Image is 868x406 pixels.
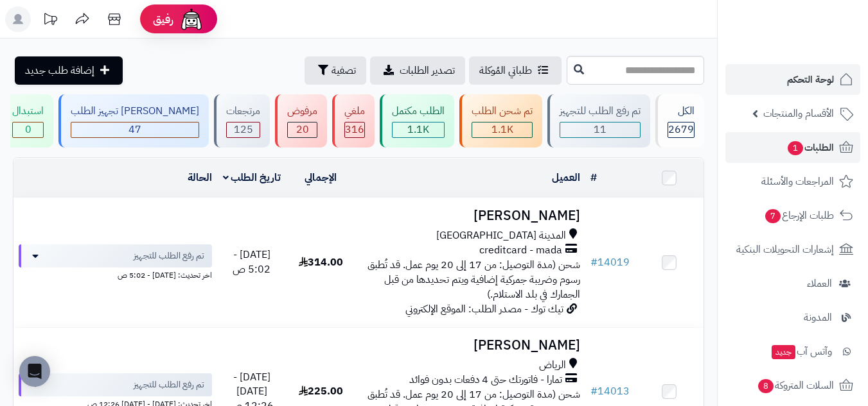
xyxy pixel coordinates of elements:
a: المراجعات والأسئلة [725,166,860,197]
a: تصدير الطلبات [370,56,465,85]
a: ملغي 316 [330,94,377,148]
div: استبدال [12,104,44,119]
div: مرتجعات [226,104,260,119]
span: المدونة [804,309,832,326]
a: طلباتي المُوكلة [469,56,562,85]
span: وآتس آب [770,343,832,360]
div: 20 [288,123,317,137]
a: المدونة [725,302,860,333]
a: الطلبات1 [725,132,860,163]
span: 314.00 [299,255,343,270]
div: الكل [668,104,695,119]
span: 7 [765,209,781,223]
a: الطلب مكتمل 1.1K [377,94,457,148]
span: الرياض [539,358,566,373]
span: السلات المتروكة [757,376,834,394]
a: الكل2679 [653,94,707,148]
span: المدينة [GEOGRAPHIC_DATA] [436,228,566,243]
span: 225.00 [299,384,343,399]
span: تم رفع الطلب للتجهيز [134,378,204,391]
span: تمارا - فاتورتك حتى 4 دفعات بدون فوائد [409,373,562,387]
span: 1 [788,141,803,155]
a: إضافة طلب جديد [15,56,123,85]
a: العملاء [725,268,860,299]
span: # [590,384,598,399]
h3: [PERSON_NAME] [360,208,580,223]
div: 1070 [393,123,444,137]
a: تحديثات المنصة [34,6,66,35]
a: طلبات الإرجاع7 [725,200,860,231]
a: تاريخ الطلب [223,170,281,185]
span: 125 [234,122,253,137]
a: السلات المتروكة8 [725,370,860,401]
span: طلباتي المُوكلة [479,63,532,78]
div: الطلب مكتمل [392,104,445,119]
a: تم رفع الطلب للتجهيز 11 [545,94,653,148]
a: [PERSON_NAME] تجهيز الطلب 47 [56,94,211,148]
img: ai-face.png [179,6,204,32]
a: إشعارات التحويلات البنكية [725,234,860,265]
span: 8 [758,379,774,393]
div: 1090 [472,123,532,137]
div: 316 [345,123,364,137]
span: 0 [25,122,31,137]
span: لوحة التحكم [787,71,834,89]
span: تصدير الطلبات [400,63,455,78]
span: 11 [594,122,607,137]
span: [DATE] - 5:02 ص [233,247,270,277]
a: تم شحن الطلب 1.1K [457,94,545,148]
span: تيك توك - مصدر الطلب: الموقع الإلكتروني [405,301,563,317]
a: #14013 [590,384,630,399]
div: مرفوض [287,104,317,119]
div: 11 [560,123,640,137]
span: رفيق [153,12,173,27]
button: تصفية [305,56,366,85]
a: الإجمالي [305,170,337,185]
a: الحالة [188,170,212,185]
div: ملغي [344,104,365,119]
span: creditcard - mada [479,243,562,258]
span: 2679 [668,122,694,137]
div: [PERSON_NAME] تجهيز الطلب [71,104,199,119]
div: 125 [227,123,260,137]
span: العملاء [807,275,832,292]
div: اخر تحديث: [DATE] - 5:02 ص [19,267,212,281]
a: #14019 [590,255,630,270]
span: 47 [128,122,141,137]
div: تم رفع الطلب للتجهيز [560,104,641,119]
div: 0 [13,123,43,137]
div: تم شحن الطلب [472,104,533,119]
span: 316 [345,122,364,137]
a: # [590,170,597,185]
span: الطلبات [786,139,834,156]
a: العميل [552,170,580,185]
span: إضافة طلب جديد [25,63,94,78]
span: الأقسام والمنتجات [763,105,834,123]
span: # [590,255,598,270]
span: تصفية [332,63,356,78]
a: لوحة التحكم [725,64,860,95]
span: إشعارات التحويلات البنكية [736,241,834,258]
span: جديد [772,345,795,359]
span: 1.1K [407,122,429,137]
a: مرتجعات 125 [211,94,272,148]
a: مرفوض 20 [272,94,330,148]
span: تم رفع الطلب للتجهيز [134,250,204,262]
span: المراجعات والأسئلة [761,173,834,190]
span: طلبات الإرجاع [764,207,834,224]
span: شحن (مدة التوصيل: من 17 إلى 20 يوم عمل. قد تُطبق رسوم وضريبة جمركية إضافية ويتم تحديدها من قبل ال... [368,257,580,302]
div: 47 [71,123,199,137]
span: 20 [296,122,309,137]
a: وآتس آبجديد [725,336,860,367]
span: 1.1K [492,122,513,137]
h3: [PERSON_NAME] [360,338,580,353]
div: Open Intercom Messenger [19,356,50,387]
